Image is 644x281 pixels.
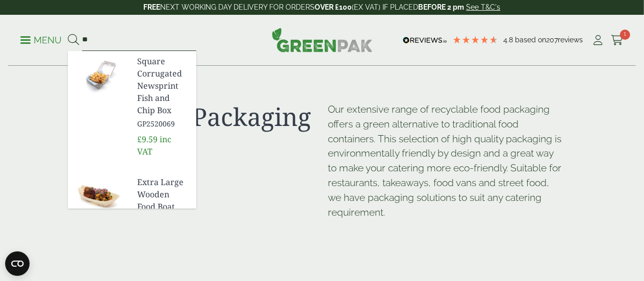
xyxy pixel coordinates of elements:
[558,36,583,44] span: reviews
[419,3,465,11] strong: BEFORE 2 pm
[452,35,498,44] div: 4.79 Stars
[546,36,558,44] span: 207
[137,55,188,116] span: Square Corrugated Newsprint Fish and Chip Box
[592,35,605,45] i: My Account
[144,3,161,11] strong: FREE
[137,176,188,225] span: Extra Large Wooden Food Boat (220mm)
[137,134,171,157] span: inc VAT
[137,176,188,238] a: Extra Large Wooden Food Boat (220mm)
[315,3,352,11] strong: OVER £100
[611,35,624,45] i: Cart
[503,36,515,44] span: 4.8
[403,37,447,44] img: REVIEWS.io
[68,51,129,100] img: GP2520069
[20,34,62,46] p: Menu
[5,251,30,276] button: Open CMP widget
[20,34,62,44] a: Menu
[137,55,188,129] a: Square Corrugated Newsprint Fish and Chip Box GP2520069
[137,118,188,129] span: GP2520069
[68,172,129,221] img: GP2920004AE
[611,33,624,48] a: 1
[82,102,316,132] h1: Hot Food Packaging
[137,134,158,145] span: £9.59
[515,36,546,44] span: Based on
[620,30,630,40] span: 1
[328,228,329,229] p: [URL][DOMAIN_NAME]
[272,28,373,52] img: GreenPak Supplies
[467,3,501,11] a: See T&C's
[328,102,563,219] p: Our extensive range of recyclable food packaging offers a green alternative to traditional food c...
